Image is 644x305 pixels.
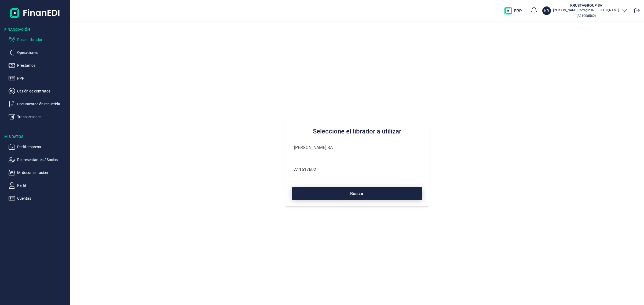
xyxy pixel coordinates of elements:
[9,49,68,56] button: Operaciones
[17,144,68,150] p: Perfil empresa
[9,195,68,202] button: Cuentas
[17,114,68,120] p: Transacciones
[9,169,68,176] button: Mi documentación
[17,75,68,81] p: PPP
[553,8,619,12] p: [PERSON_NAME] Torregrosa [PERSON_NAME]
[553,3,619,8] h3: KRUSTAGROUP SA
[17,62,68,69] p: Préstamos
[504,7,526,14] img: erp
[17,36,68,43] p: Poseer librador
[9,182,68,189] button: Perfil
[17,182,68,189] p: Perfil
[350,192,364,196] span: Buscar
[9,101,68,107] button: Documentación requerida
[17,169,68,176] p: Mi documentación
[17,195,68,202] p: Cuentas
[10,4,60,21] img: Logo de aplicación
[292,127,422,136] h3: Seleccione el librador a utilizar
[9,75,68,81] button: PPP
[9,62,68,69] button: Préstamos
[9,144,68,150] button: Perfil empresa
[9,36,68,43] button: Poseer librador
[17,157,68,163] p: Representantes / Socios
[17,49,68,56] p: Operaciones
[292,164,422,175] input: Busque por NIF
[9,157,68,163] button: Representantes / Socios
[9,88,68,94] button: Cesión de contratos
[292,187,422,200] button: Buscar
[17,88,68,94] p: Cesión de contratos
[542,3,628,19] button: KRKRUSTAGROUP SA[PERSON_NAME] Torregrosa [PERSON_NAME](A21008560)
[576,14,596,18] small: Copiar cif
[9,114,68,120] button: Transacciones
[292,142,422,153] input: Seleccione la razón social
[544,8,549,13] p: KR
[17,101,68,107] p: Documentación requerida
